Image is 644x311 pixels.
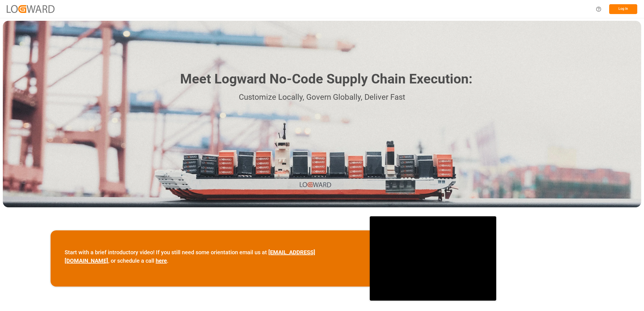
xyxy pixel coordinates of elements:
p: Start with a brief introductory video! If you still need some orientation email us at , or schedu... [65,248,356,265]
a: here [156,257,167,264]
button: Help Center [592,3,605,15]
p: Customize Locally, Govern Globally, Deliver Fast [172,91,472,104]
h1: Meet Logward No-Code Supply Chain Execution: [180,69,472,89]
img: Logward_new_orange.png [7,5,55,13]
button: Log In [609,4,637,14]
